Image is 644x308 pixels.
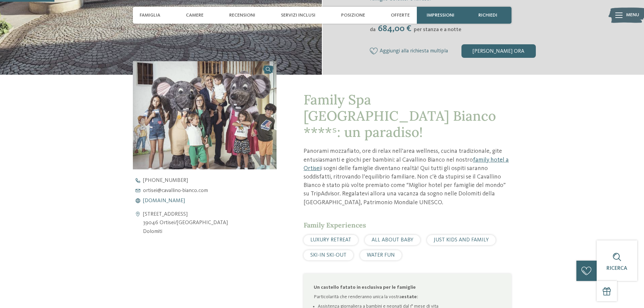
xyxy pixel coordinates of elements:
span: da [370,27,376,32]
img: Nel family hotel a Ortisei i vostri desideri diventeranno realtà [133,61,277,169]
div: [PERSON_NAME] ora [461,44,536,58]
span: ortisei@ cavallino-bianco. com [143,188,208,193]
p: Panorami mozzafiato, ore di relax nell’area wellness, cucina tradizionale, gite entusiasmanti e g... [304,147,511,207]
span: Family Spa [GEOGRAPHIC_DATA] Bianco ****ˢ: un paradiso! [304,91,496,141]
span: richiedi [478,13,497,18]
span: ALL ABOUT BABY [372,237,413,243]
span: Posizione [341,13,365,18]
span: Famiglia [140,13,160,18]
span: Servizi inclusi [281,13,315,18]
a: [DOMAIN_NAME] [133,198,288,204]
p: Particolarità che renderanno unica la vostra : [314,293,501,300]
span: Ricerca [606,266,627,271]
a: family hotel a Ortisei [304,157,509,171]
span: per stanza e a notte [414,27,461,32]
span: Aggiungi alla richiesta multipla [380,48,448,54]
span: Offerte [391,13,410,18]
span: Family Experiences [304,221,366,229]
span: [DOMAIN_NAME] [143,198,185,204]
strong: estate [402,294,417,299]
span: Impressioni [427,13,454,18]
address: [STREET_ADDRESS] 39046 Ortisei/[GEOGRAPHIC_DATA] Dolomiti [143,210,228,236]
span: [PHONE_NUMBER] [143,178,188,183]
a: ortisei@cavallino-bianco.com [133,188,288,193]
span: LUXURY RETREAT [310,237,351,243]
a: [PHONE_NUMBER] [133,178,288,183]
span: JUST KIDS AND FAMILY [434,237,489,243]
span: 684,00 € [376,24,413,33]
span: WATER FUN [367,253,395,258]
span: Recensioni [229,13,255,18]
strong: Un castello fatato in esclusiva per le famiglie [314,285,416,290]
span: SKI-IN SKI-OUT [310,253,347,258]
span: Camere [186,13,204,18]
